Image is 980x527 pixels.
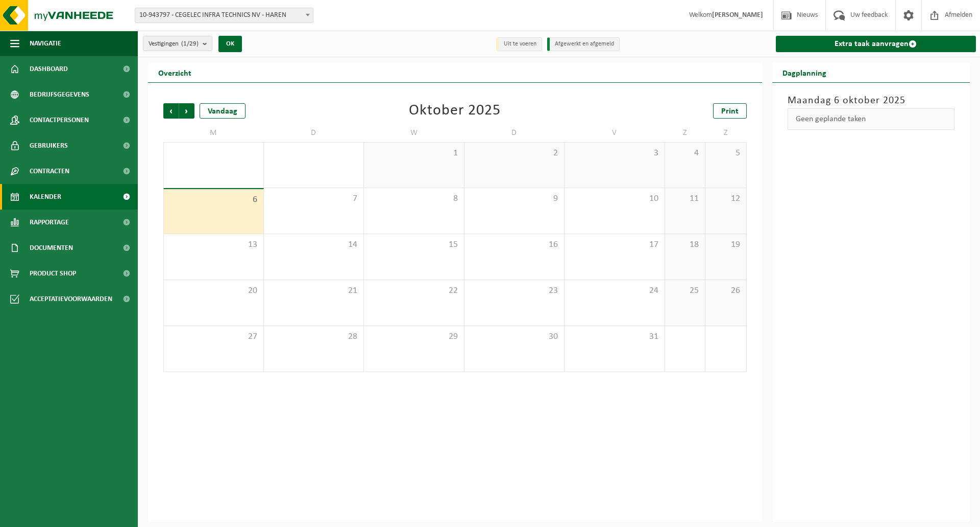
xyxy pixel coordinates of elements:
span: Rapportage [30,210,69,235]
span: Volgende [179,103,194,119]
div: Oktober 2025 [409,103,501,119]
span: 4 [670,148,700,159]
strong: [PERSON_NAME] [712,11,763,19]
span: 15 [369,239,459,250]
count: (1/29) [181,40,199,47]
span: 26 [710,285,741,296]
td: D [464,124,565,142]
td: W [364,124,464,142]
span: 3 [570,148,659,159]
span: Product Shop [30,261,76,286]
span: 21 [269,285,359,296]
span: 8 [369,193,459,204]
span: Kalender [30,184,61,210]
span: 30 [470,331,559,342]
li: Afgewerkt en afgemeld [547,37,620,51]
span: Contactpersonen [30,107,89,133]
span: 10-943797 - CEGELEC INFRA TECHNICS NV - HAREN [135,8,313,22]
span: 6 [169,194,258,205]
td: D [264,124,364,142]
span: Acceptatievoorwaarden [30,286,112,312]
span: 11 [670,193,700,204]
span: Vorige [163,103,179,119]
h2: Overzicht [148,62,202,82]
button: Vestigingen(1/29) [143,36,212,51]
span: 20 [169,285,258,296]
a: Print [713,103,747,119]
span: 10 [570,193,659,204]
h2: Dagplanning [772,62,837,82]
span: 2 [470,148,559,159]
span: Navigatie [30,31,61,56]
span: 19 [710,239,741,250]
div: Geen geplande taken [788,108,955,130]
span: 5 [710,148,741,159]
span: Dashboard [30,56,68,82]
span: 28 [269,331,359,342]
span: 16 [470,239,559,250]
span: 29 [369,331,459,342]
span: Documenten [30,235,73,261]
span: 31 [570,331,659,342]
span: 18 [670,239,700,250]
span: 25 [670,285,700,296]
span: 17 [570,239,659,250]
span: 9 [470,193,559,204]
span: 1 [369,148,459,159]
td: V [565,124,665,142]
span: 23 [470,285,559,296]
span: Gebruikers [30,133,68,158]
span: 24 [570,285,659,296]
span: 13 [169,239,258,250]
td: Z [665,124,706,142]
span: 12 [710,193,741,204]
span: Print [721,107,739,116]
span: 22 [369,285,459,296]
button: OK [218,36,242,52]
td: Z [705,124,746,142]
h3: Maandag 6 oktober 2025 [788,93,955,108]
span: 7 [269,193,359,204]
a: Extra taak aanvragen [776,36,976,52]
span: Contracten [30,158,69,184]
span: 10-943797 - CEGELEC INFRA TECHNICS NV - HAREN [135,8,313,23]
span: 27 [169,331,258,342]
span: Bedrijfsgegevens [30,82,89,107]
li: Uit te voeren [496,37,542,51]
span: Vestigingen [149,36,199,52]
td: M [163,124,264,142]
span: 14 [269,239,359,250]
div: Vandaag [200,103,246,119]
